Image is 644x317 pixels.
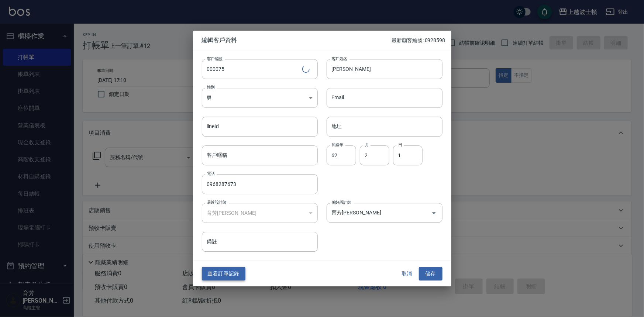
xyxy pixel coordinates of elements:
[207,85,215,90] label: 性別
[419,267,442,281] button: 儲存
[202,37,392,44] span: 編輯客戶資料
[202,203,318,223] div: 育芳[PERSON_NAME]
[332,56,347,61] label: 客戶姓名
[207,56,223,61] label: 客戶編號
[207,171,215,176] label: 電話
[395,267,419,281] button: 取消
[202,88,318,108] div: 男
[207,200,226,205] label: 最近設計師
[365,142,369,148] label: 月
[332,142,343,148] label: 民國年
[398,142,402,148] label: 日
[332,200,351,205] label: 偏好設計師
[392,37,445,44] p: 最新顧客編號: 0928598
[202,267,245,281] button: 查看訂單記錄
[428,207,440,219] button: Open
